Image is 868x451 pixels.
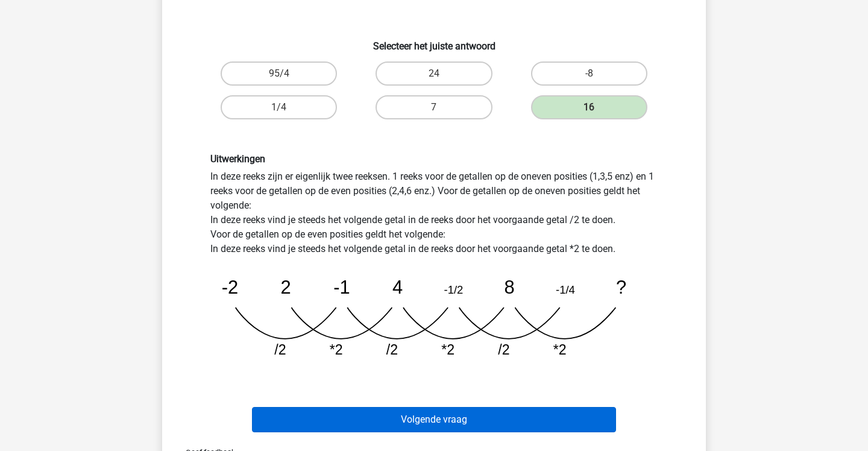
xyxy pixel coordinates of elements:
tspan: /2 [386,342,398,358]
label: 95/4 [221,61,337,86]
tspan: /2 [274,342,286,358]
h6: Uitwerkingen [210,153,658,165]
tspan: ? [616,277,626,298]
tspan: /2 [498,342,509,358]
tspan: -1 [333,277,350,298]
tspan: -1/2 [444,283,463,296]
tspan: 2 [281,277,291,298]
label: 16 [531,95,647,119]
tspan: -1/4 [556,283,575,296]
label: 7 [376,95,492,119]
button: Volgende vraag [252,407,617,432]
label: -8 [531,61,647,86]
tspan: 4 [392,277,403,298]
label: 24 [376,61,492,86]
div: In deze reeks zijn er eigenlijk twee reeksen. 1 reeks voor de getallen op de oneven posities (1,3... [201,153,667,368]
tspan: -2 [222,277,238,298]
tspan: 8 [505,277,515,298]
h6: Selecteer het juiste antwoord [181,31,687,52]
label: 1/4 [221,95,337,119]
